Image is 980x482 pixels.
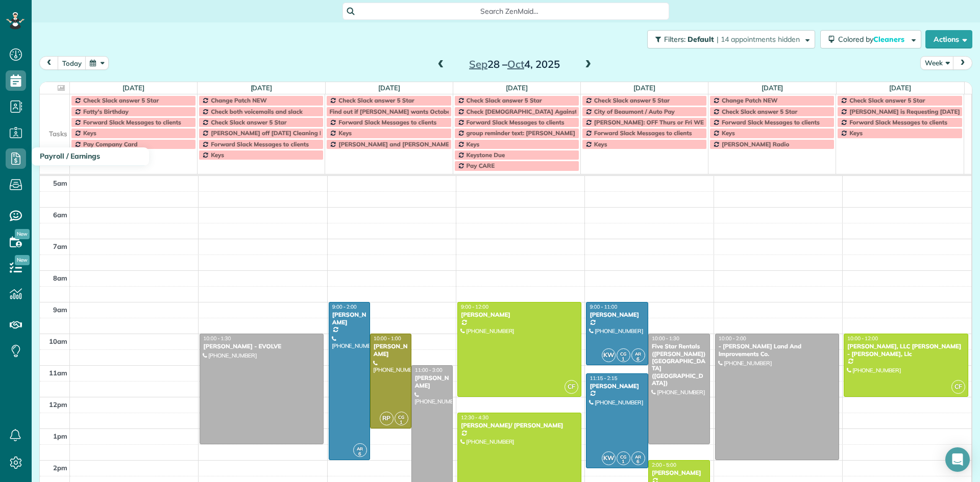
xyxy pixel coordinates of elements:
a: [DATE] [251,84,273,92]
span: AR [635,351,641,357]
span: 10am [49,337,67,345]
span: CG [620,454,626,460]
small: 6 [632,354,645,364]
span: 12:30 - 4:30 [461,414,488,421]
span: 9:00 - 12:00 [461,303,488,310]
span: Check Slack answer 5 Star [83,96,159,104]
span: AR [635,454,641,460]
button: today [58,56,86,70]
span: Forward Slack Messages to clients [594,129,692,137]
span: 5am [53,179,67,187]
span: CG [398,414,404,420]
span: [PERSON_NAME]: OFF Thurs or Fri WEEKLY [594,118,718,126]
span: Sep [469,58,487,70]
h2: 28 – 4, 2025 [451,59,578,70]
button: Week [920,56,954,70]
span: Filters: [664,35,685,44]
a: [DATE] [378,84,400,92]
div: Open Intercom Messenger [945,447,970,472]
div: [PERSON_NAME] [373,343,408,358]
div: [PERSON_NAME] - EVOLVE [203,343,321,350]
span: 11:15 - 2:15 [590,375,617,382]
span: 12pm [49,400,67,409]
span: AR [357,446,363,451]
small: 6 [354,449,366,459]
span: 6am [53,211,67,219]
span: [PERSON_NAME] and [PERSON_NAME] Off Every [DATE] [338,140,501,148]
span: Find out if [PERSON_NAME] wants October she cancels [329,108,486,115]
div: [PERSON_NAME] [460,311,578,318]
span: 10:00 - 12:00 [847,335,878,342]
span: Check Slack answer 5 Star [722,108,797,115]
span: Keys [467,140,480,148]
span: Forward Slack Messages to clients [338,118,436,126]
span: 9:00 - 2:00 [332,303,357,310]
span: Forward Slack Messages to clients [849,118,947,126]
span: Oct [507,58,524,70]
span: 10:00 - 1:00 [374,335,401,342]
span: Pay Company Card [83,140,137,148]
span: Check both voicemails and slack [211,108,303,115]
span: [PERSON_NAME] off [DATE] Cleaning Restaurant [211,129,351,137]
span: 10:00 - 2:00 [719,335,746,342]
span: CG [620,351,626,357]
span: City of Beaumont / Auto Pay [594,108,675,115]
small: 1 [617,457,630,467]
span: 8am [53,274,67,282]
div: [PERSON_NAME] [589,311,645,318]
div: Five Star Rentals ([PERSON_NAME]) [GEOGRAPHIC_DATA] ([GEOGRAPHIC_DATA]) [651,343,707,387]
span: Cleaners [873,35,906,44]
span: Fatty's Birthday [83,108,129,115]
span: Keys [338,129,352,137]
span: Forward Slack Messages to clients [83,118,181,126]
span: Check Slack answer 5 Star [594,96,670,104]
span: Forward Slack Messages to clients [467,118,565,126]
span: New [15,255,30,265]
div: [PERSON_NAME]/ [PERSON_NAME] [460,422,578,429]
span: 2:00 - 5:00 [652,462,676,468]
a: Filters: Default | 14 appointments hidden [642,30,815,48]
div: [PERSON_NAME] [589,383,645,390]
span: Change Patch NEW [722,96,777,104]
span: Change Patch NEW [211,96,266,104]
span: 7am [53,242,67,250]
span: 9am [53,306,67,314]
span: New [15,229,30,239]
button: Filters: Default | 14 appointments hidden [647,30,815,48]
span: 2pm [53,464,67,472]
span: 1pm [53,432,67,440]
button: prev [39,56,59,70]
a: [DATE] [762,84,783,92]
div: [PERSON_NAME] [332,311,367,326]
span: KW [602,348,616,362]
span: Colored by [838,35,908,44]
span: 11:00 - 3:00 [415,367,443,373]
span: Default [688,35,715,44]
span: Keys [83,129,96,137]
button: next [953,56,972,70]
span: Check Slack answer 5 Star [338,96,414,104]
div: [PERSON_NAME] [651,469,707,476]
small: 6 [632,457,645,467]
span: Keystone Due [467,151,505,159]
span: [PERSON_NAME] Radio [722,140,789,148]
a: [DATE] [889,84,911,92]
span: Check Slack answer 5 Star [849,96,925,104]
span: Payroll / Earnings [40,151,100,161]
span: Check [DEMOGRAPHIC_DATA] Against Spreadsheet [467,108,615,115]
div: [PERSON_NAME], LLC [PERSON_NAME] - [PERSON_NAME], Llc [847,343,965,358]
span: Keys [594,140,607,148]
span: Keys [722,129,735,137]
span: 11am [49,369,67,377]
span: group reminder text: [PERSON_NAME] [467,129,575,137]
small: 1 [617,354,630,364]
div: - [PERSON_NAME] Land And Improvements Co. [718,343,836,358]
span: Keys [849,129,863,137]
span: CF [565,380,578,394]
span: Keys [211,151,224,159]
span: 9:00 - 11:00 [590,303,617,310]
div: [PERSON_NAME] [414,374,450,389]
span: Forward Slack Messages to clients [722,118,820,126]
a: [DATE] [122,84,144,92]
a: [DATE] [506,84,528,92]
